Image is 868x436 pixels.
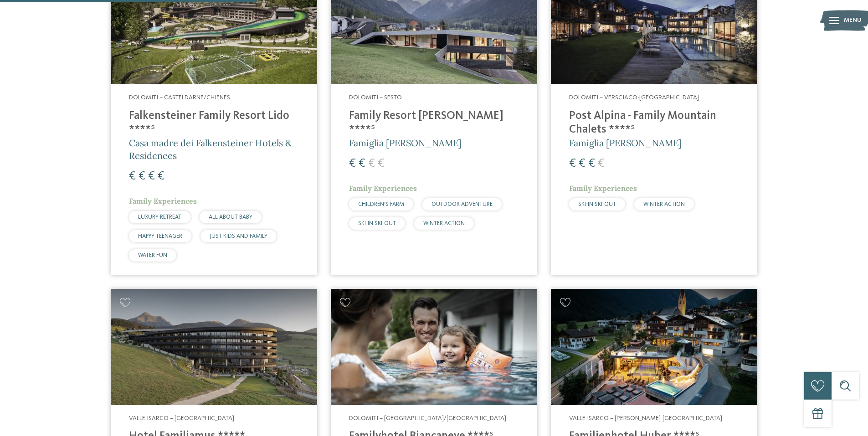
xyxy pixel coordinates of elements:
span: € [158,170,164,182]
span: Dolomiti – Casteldarne/Chienes [129,94,230,101]
span: € [579,158,586,169]
span: WATER FUN [138,252,167,258]
img: Cercate un hotel per famiglie? Qui troverete solo i migliori! [111,289,317,405]
span: SKI-IN SKI-OUT [578,201,616,207]
img: Cercate un hotel per famiglie? Qui troverete solo i migliori! [331,289,537,405]
span: LUXURY RETREAT [138,214,181,220]
span: WINTER ACTION [423,221,465,226]
span: € [588,158,595,169]
span: Dolomiti – Sesto [349,94,402,101]
span: € [368,158,375,169]
span: Valle Isarco – [GEOGRAPHIC_DATA] [129,415,234,421]
h4: Falkensteiner Family Resort Lido ****ˢ [129,109,299,137]
span: € [598,158,605,169]
span: € [148,170,155,182]
span: Family Experiences [129,196,197,205]
span: € [129,170,136,182]
img: Cercate un hotel per famiglie? Qui troverete solo i migliori! [551,289,757,405]
h4: Family Resort [PERSON_NAME] ****ˢ [349,109,519,137]
span: HAPPY TEENAGER [138,233,182,239]
span: JUST KIDS AND FAMILY [210,233,267,239]
span: Dolomiti – [GEOGRAPHIC_DATA]/[GEOGRAPHIC_DATA] [349,415,506,421]
span: Family Experiences [569,184,637,193]
span: € [349,158,356,169]
span: Famiglia [PERSON_NAME] [349,137,462,149]
span: Casa madre dei Falkensteiner Hotels & Residences [129,137,292,161]
span: € [359,158,365,169]
span: OUTDOOR ADVENTURE [431,201,493,207]
span: Valle Isarco – [PERSON_NAME]-[GEOGRAPHIC_DATA] [569,415,722,421]
h4: Post Alpina - Family Mountain Chalets ****ˢ [569,109,739,137]
span: € [569,158,576,169]
span: Family Experiences [349,184,417,193]
span: Dolomiti – Versciaco-[GEOGRAPHIC_DATA] [569,94,699,101]
span: € [378,158,385,169]
span: Famiglia [PERSON_NAME] [569,137,682,149]
span: ALL ABOUT BABY [209,214,252,220]
span: € [139,170,145,182]
span: SKI-IN SKI-OUT [358,221,396,226]
span: CHILDREN’S FARM [358,201,404,207]
span: WINTER ACTION [643,201,685,207]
